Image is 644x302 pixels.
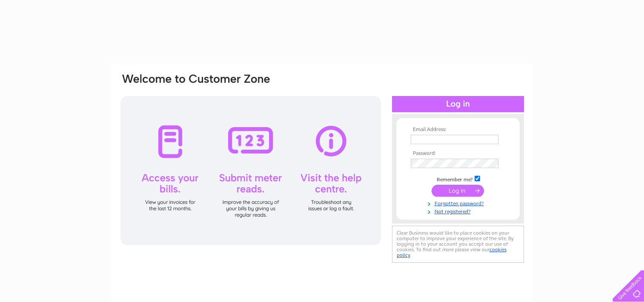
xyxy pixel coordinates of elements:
[392,226,524,263] div: Clear Business would like to place cookies on your computer to improve your experience of the sit...
[409,174,507,183] td: Remember me?
[397,247,507,258] a: cookies policy
[411,199,507,207] a: Forgotten password?
[409,127,507,133] th: Email Address:
[411,207,507,215] a: Not registered?
[409,151,507,157] th: Password:
[432,185,484,197] input: Submit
